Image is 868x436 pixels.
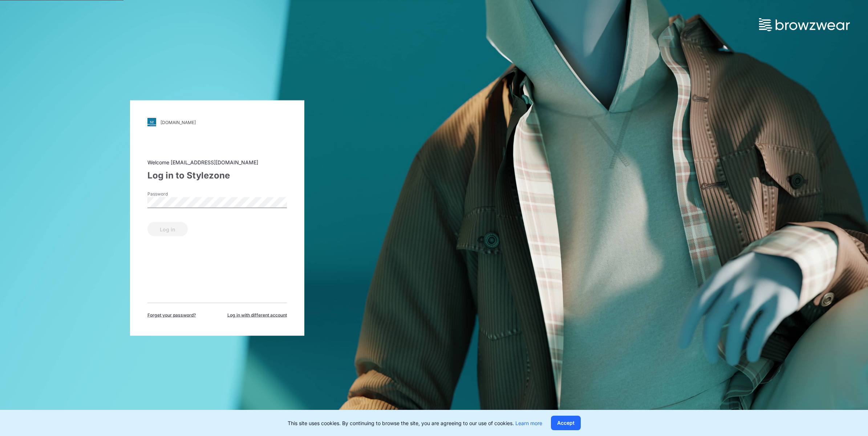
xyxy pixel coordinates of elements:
[147,191,198,197] label: Password
[288,419,542,427] p: This site uses cookies. By continuing to browse the site, you are agreeing to our use of cookies.
[147,169,287,182] div: Log in to Stylezone
[551,416,581,430] button: Accept
[227,312,287,318] span: Log in with different account
[147,118,287,127] a: [DOMAIN_NAME]
[147,312,196,318] span: Forget your password?
[759,18,850,31] img: browzwear-logo.73288ffb.svg
[147,159,287,166] div: Welcome [EMAIL_ADDRESS][DOMAIN_NAME]
[161,119,196,125] div: [DOMAIN_NAME]
[515,420,542,426] a: Learn more
[147,118,156,127] img: svg+xml;base64,PHN2ZyB3aWR0aD0iMjgiIGhlaWdodD0iMjgiIHZpZXdCb3g9IjAgMCAyOCAyOCIgZmlsbD0ibm9uZSIgeG...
